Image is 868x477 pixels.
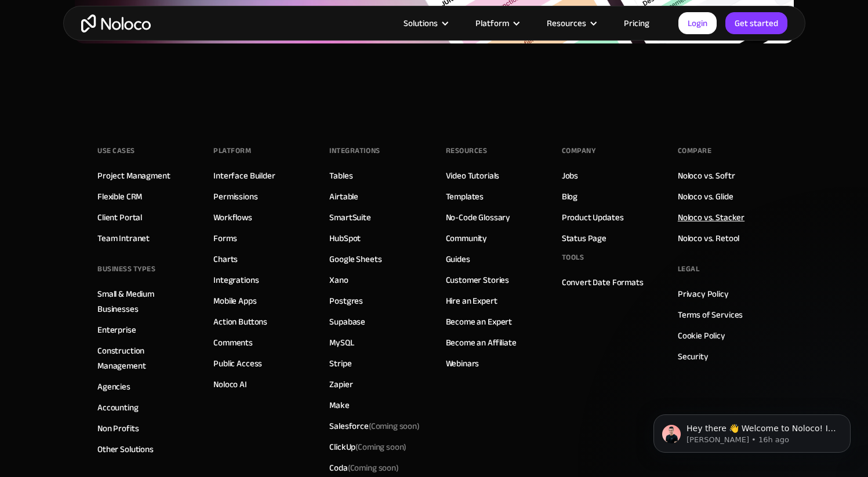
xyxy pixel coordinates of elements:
div: Legal [678,260,700,278]
span: (Coming soon) [369,418,420,434]
a: Flexible CRM [97,189,142,204]
div: Resources [547,16,586,31]
div: INTEGRATIONS [329,142,380,159]
a: Templates [446,189,484,204]
a: Airtable [329,189,358,204]
div: Use Cases [97,142,135,159]
a: Video Tutorials [446,168,500,183]
a: Workflows [213,210,252,225]
a: Product Updates [562,210,624,225]
a: Make [329,398,349,413]
a: Community [446,231,488,246]
div: Platform [213,142,251,159]
span: (Coming soon) [355,439,406,455]
a: Login [678,12,717,34]
a: Privacy Policy [678,286,729,301]
div: Company [562,142,596,159]
a: Noloco AI [213,377,247,392]
div: Solutions [389,16,461,31]
a: Terms of Services [678,307,743,322]
a: Become an Expert [446,314,513,329]
a: Customer Stories [446,272,510,287]
a: Guides [446,252,470,267]
a: Webinars [446,356,480,371]
a: Postgres [329,293,363,308]
div: Resources [446,142,488,159]
a: Get started [725,12,787,34]
a: Blog [562,189,578,204]
a: Enterprise [97,322,136,337]
a: Charts [213,252,238,267]
a: Noloco vs. Stacker [678,210,744,225]
a: MySQL [329,335,354,350]
a: Public Access [213,356,262,371]
a: Comments [213,335,253,350]
div: Platform [475,16,509,31]
span: (Coming soon) [348,460,399,476]
div: Resources [532,16,609,31]
a: Action Buttons [213,314,267,329]
a: No-Code Glossary [446,210,511,225]
div: Salesforce [329,418,420,434]
a: Xano [329,272,348,287]
div: BUSINESS TYPES [97,260,155,278]
a: HubSpot [329,231,361,246]
div: Coda [329,460,398,475]
a: Become an Affiliate [446,335,517,350]
iframe: Intercom notifications message [636,390,868,471]
a: Convert Date Formats [562,275,644,290]
a: Zapier [329,377,353,392]
a: Noloco vs. Glide [678,189,733,204]
a: Small & Medium Businesses [97,286,190,316]
a: Supabase [329,314,365,329]
a: home [81,14,151,32]
div: Solutions [404,16,438,31]
a: Jobs [562,168,578,183]
a: Cookie Policy [678,328,725,343]
div: Platform [461,16,532,31]
a: Project Managment [97,168,170,183]
a: Hire an Expert [446,293,497,308]
a: Status Page [562,231,606,246]
a: Forms [213,231,237,246]
a: Client Portal [97,210,142,225]
a: Permissions [213,189,257,204]
a: Stripe [329,356,351,371]
a: Interface Builder [213,168,275,183]
div: Tools [562,249,584,266]
a: Team Intranet [97,231,150,246]
a: Other Solutions [97,442,154,457]
a: Construction Management [97,343,190,373]
a: Pricing [609,16,664,31]
a: SmartSuite [329,210,371,225]
a: Agencies [97,379,130,394]
a: Noloco vs. Retool [678,231,739,246]
div: Compare [678,142,712,159]
a: Integrations [213,272,259,287]
div: ClickUp [329,439,406,454]
a: Tables [329,168,353,183]
a: Security [678,349,709,364]
a: Noloco vs. Softr [678,168,735,183]
a: Mobile Apps [213,293,256,308]
a: Non Profits [97,421,139,436]
a: Accounting [97,400,139,415]
a: Google Sheets [329,252,382,267]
